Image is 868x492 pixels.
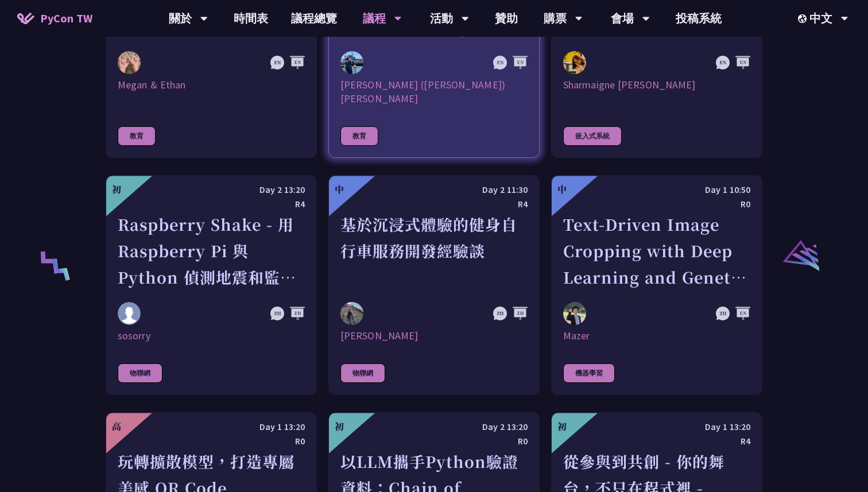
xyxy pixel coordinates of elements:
img: Megan & Ethan [118,51,141,74]
div: 機器學習 [563,363,615,383]
img: Home icon of PyCon TW 2025 [17,13,34,24]
span: PyCon TW [40,10,92,27]
div: [PERSON_NAME] ([PERSON_NAME]) [PERSON_NAME] [340,78,528,106]
div: 初 [335,420,344,433]
div: R0 [118,434,305,448]
div: R0 [563,197,750,211]
div: Day 2 11:30 [340,183,528,197]
div: Mazer [563,329,750,343]
div: Text-Driven Image Cropping with Deep Learning and Genetic Algorithm [563,211,750,290]
img: Mazer [563,302,586,325]
a: 中 Day 1 10:50 R0 Text-Driven Image Cropping with Deep Learning and Genetic Algorithm Mazer Mazer ... [551,175,762,395]
img: Chieh-Hung (Jeff) Cheng [340,51,363,74]
div: Day 1 13:20 [563,420,750,434]
a: 中 Day 2 11:30 R4 基於沉浸式體驗的健身自行車服務開發經驗談 Peter [PERSON_NAME] 物聯網 [328,175,540,395]
div: 教育 [118,126,156,146]
div: 基於沉浸式體驗的健身自行車服務開發經驗談 [340,211,528,290]
img: sosorry [118,302,141,325]
a: PyCon TW [6,4,104,33]
div: 中 [335,183,344,196]
div: R4 [340,197,528,211]
div: 中 [557,183,567,196]
div: R0 [340,434,528,448]
div: Raspberry Shake - 用 Raspberry Pi 與 Python 偵測地震和監控地球活動 [118,211,305,290]
div: 高 [112,420,121,433]
div: R4 [563,434,750,448]
div: 初 [112,183,121,196]
div: Day 2 13:20 [118,183,305,197]
img: Sharmaigne Angelie Mabano [563,51,586,74]
div: Day 1 13:20 [118,420,305,434]
img: Locale Icon [798,14,809,23]
div: 教育 [340,126,378,146]
div: 物聯網 [118,363,162,383]
a: 初 Day 2 13:20 R4 Raspberry Shake - 用 Raspberry Pi 與 Python 偵測地震和監控地球活動 sosorry sosorry 物聯網 [106,175,317,395]
div: 初 [557,420,567,433]
div: Day 1 10:50 [563,183,750,197]
div: sosorry [118,329,305,343]
div: R4 [118,197,305,211]
div: Sharmaigne [PERSON_NAME] [563,78,750,106]
div: 物聯網 [340,363,385,383]
img: Peter [340,302,363,325]
div: Day 2 13:20 [340,420,528,434]
div: [PERSON_NAME] [340,329,528,343]
div: 嵌入式系統 [563,126,622,146]
div: Megan & Ethan [118,78,305,106]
